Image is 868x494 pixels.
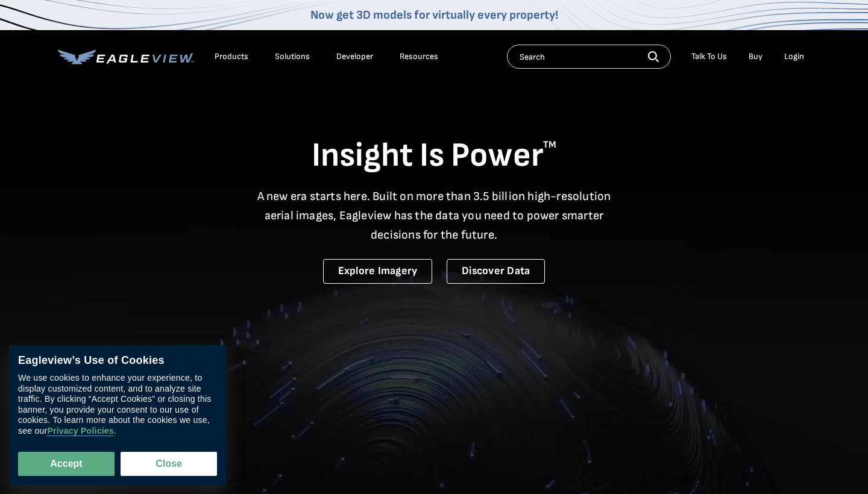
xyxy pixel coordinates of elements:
button: Close [121,452,217,476]
div: Login [784,51,804,62]
div: Products [215,51,248,62]
div: We use cookies to enhance your experience, to display customized content, and to analyze site tra... [18,374,217,437]
a: Privacy Policies [47,427,113,437]
a: Developer [336,51,373,62]
button: Accept [18,452,115,476]
div: Resources [400,51,438,62]
sup: TM [543,139,556,151]
input: Search [507,45,671,69]
a: Now get 3D models for virtually every property! [310,8,558,22]
div: Eagleview’s Use of Cookies [18,354,217,367]
a: Discover Data [447,259,545,284]
a: Buy [749,51,763,62]
h1: Insight Is Power [58,135,810,177]
a: Explore Imagery [323,259,433,284]
p: A new era starts here. Built on more than 3.5 billion high-resolution aerial images, Eagleview ha... [250,187,618,245]
div: Talk To Us [691,51,727,62]
div: Solutions [275,51,310,62]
